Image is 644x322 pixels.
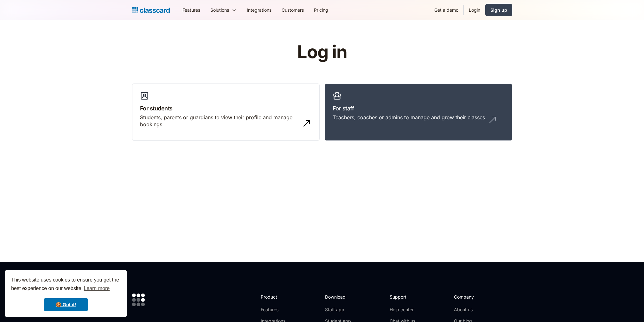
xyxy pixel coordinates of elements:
[261,294,295,300] h2: Product
[221,42,423,62] h1: Log in
[333,114,485,121] div: Teachers, coaches or admins to manage and grow their classes
[454,307,496,313] a: About us
[83,284,111,293] a: learn more about cookies
[140,104,312,113] h3: For students
[325,84,512,141] a: For staffTeachers, coaches or admins to manage and grow their classes
[454,294,496,300] h2: Company
[325,294,351,300] h2: Download
[464,3,485,17] a: Login
[132,84,320,141] a: For studentsStudents, parents or guardians to view their profile and manage bookings
[261,307,295,313] a: Features
[390,307,415,313] a: Help center
[205,3,242,17] div: Solutions
[333,104,504,113] h3: For staff
[242,3,277,17] a: Integrations
[390,294,415,300] h2: Support
[485,4,512,16] a: Sign up
[140,114,299,128] div: Students, parents or guardians to view their profile and manage bookings
[490,7,507,13] div: Sign up
[11,276,121,293] span: This website uses cookies to ensure you get the best experience on our website.
[210,7,229,13] div: Solutions
[325,307,351,313] a: Staff app
[132,6,170,15] a: home
[429,3,463,17] a: Get a demo
[177,3,205,17] a: Features
[5,270,127,317] div: cookieconsent
[309,3,333,17] a: Pricing
[44,298,88,311] a: dismiss cookie message
[277,3,309,17] a: Customers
